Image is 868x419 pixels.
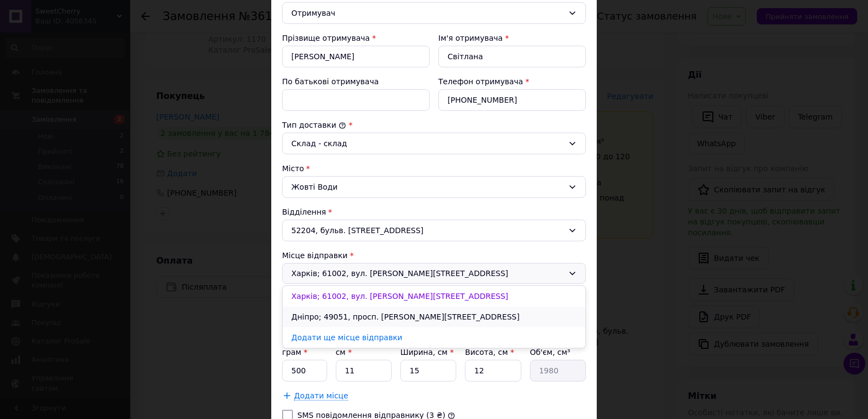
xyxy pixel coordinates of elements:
label: Телефон отримувача [438,77,523,86]
li: Дніпро; 49051, просп. [PERSON_NAME][STREET_ADDRESS] [283,307,585,327]
label: Прізвище отримувача [282,34,370,42]
li: Харків; 61002, вул. [PERSON_NAME][STREET_ADDRESS] [283,286,585,307]
input: +380 [438,89,586,111]
label: Висота, см [465,348,514,357]
label: Ім'я отримувача [438,34,503,42]
label: Ширина, см [400,348,454,357]
span: Додати місце [294,391,348,401]
div: 52204, бульв. [STREET_ADDRESS] [282,220,586,241]
div: Місто [282,163,586,174]
div: Тип доставки [282,120,586,130]
span: Харків; 61002, вул. [PERSON_NAME][STREET_ADDRESS] [291,268,564,279]
a: Додати ще місце відправки [283,327,585,348]
div: Об'єм, см³ [530,347,586,358]
div: Жовті Води [282,176,586,198]
div: Склад - склад [291,137,564,149]
div: Отримувач [291,7,564,19]
div: Місце відправки [282,250,586,261]
label: По батькові отримувача [282,77,379,86]
div: Відділення [282,207,586,217]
